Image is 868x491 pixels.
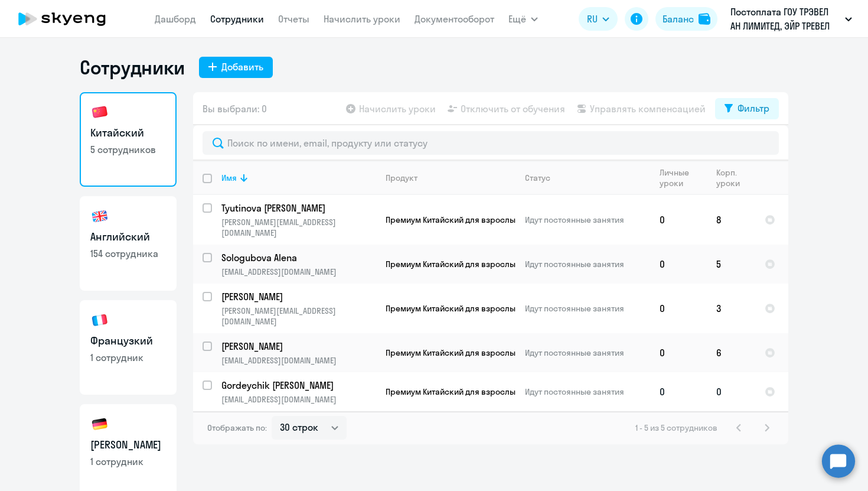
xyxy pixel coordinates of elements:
[508,7,538,31] button: Ещё
[715,98,779,119] button: Фильтр
[386,214,520,225] span: Премиум Китайский для взрослых
[386,173,515,183] div: Продукт
[221,251,376,264] p: Sologubova Alena
[660,167,698,188] div: Личные уроки
[579,7,618,31] button: RU
[80,300,177,395] a: Французкий1 сотрудник
[650,372,707,411] td: 0
[525,303,650,314] p: Идут постоянные занятия
[90,455,166,468] p: 1 сотрудник
[221,173,237,183] div: Имя
[587,12,598,26] span: RU
[90,125,166,141] h3: Китайский
[90,247,166,260] p: 154 сотрудника
[203,131,779,155] input: Поиск по имени, email, продукту или статусу
[221,60,263,74] div: Добавить
[508,12,526,26] span: Ещё
[221,394,376,405] p: [EMAIL_ADDRESS][DOMAIN_NAME]
[650,245,707,284] td: 0
[655,7,717,31] button: Балансbalance
[660,167,706,188] div: Личные уроки
[90,437,166,453] h3: [PERSON_NAME]
[725,5,858,33] button: Постоплата ГОУ ТРЭВЕЛ АН ЛИМИТЕД, ЭЙР ТРЕВЕЛ ТЕХНОЛОДЖИС, ООО
[730,5,840,33] p: Постоплата ГОУ ТРЭВЕЛ АН ЛИМИТЕД, ЭЙР ТРЕВЕЛ ТЕХНОЛОДЖИС, ООО
[699,13,710,25] img: balance
[221,379,376,405] a: Gordeychik [PERSON_NAME][EMAIL_ADDRESS][DOMAIN_NAME]
[221,201,376,214] p: Tyutinova [PERSON_NAME]
[90,207,109,226] img: english
[525,173,550,183] div: Статус
[221,290,376,303] p: [PERSON_NAME]
[663,12,694,26] div: Баланс
[221,217,376,238] p: [PERSON_NAME][EMAIL_ADDRESS][DOMAIN_NAME]
[278,13,309,25] a: Отчеты
[525,347,650,358] p: Идут постоянные занятия
[716,167,746,188] div: Корп. уроки
[221,305,376,327] p: [PERSON_NAME][EMAIL_ADDRESS][DOMAIN_NAME]
[90,103,109,122] img: chinese
[90,333,166,349] h3: Французкий
[221,340,376,353] p: [PERSON_NAME]
[80,56,185,79] h1: Сотрудники
[80,196,177,291] a: Английский154 сотрудника
[221,340,376,366] a: [PERSON_NAME][EMAIL_ADDRESS][DOMAIN_NAME]
[707,284,755,333] td: 3
[650,284,707,333] td: 0
[525,386,650,397] p: Идут постоянные занятия
[707,333,755,372] td: 6
[90,143,166,156] p: 5 сотрудников
[525,173,650,183] div: Статус
[221,290,376,327] a: [PERSON_NAME][PERSON_NAME][EMAIL_ADDRESS][DOMAIN_NAME]
[386,259,520,269] span: Премиум Китайский для взрослых
[90,229,166,245] h3: Английский
[90,415,109,434] img: german
[221,266,376,277] p: [EMAIL_ADDRESS][DOMAIN_NAME]
[386,347,520,358] span: Премиум Китайский для взрослых
[525,214,650,225] p: Идут постоянные занятия
[386,173,417,183] div: Продукт
[199,57,273,78] button: Добавить
[738,101,769,115] div: Фильтр
[221,173,376,183] div: Имя
[221,201,376,238] a: Tyutinova [PERSON_NAME][PERSON_NAME][EMAIL_ADDRESS][DOMAIN_NAME]
[650,333,707,372] td: 0
[707,245,755,284] td: 5
[210,13,264,25] a: Сотрудники
[324,13,400,25] a: Начислить уроки
[386,386,520,397] span: Премиум Китайский для взрослых
[707,195,755,245] td: 8
[221,379,376,392] p: Gordeychik [PERSON_NAME]
[90,351,166,364] p: 1 сотрудник
[203,102,267,116] span: Вы выбрали: 0
[221,355,376,366] p: [EMAIL_ADDRESS][DOMAIN_NAME]
[525,259,650,269] p: Идут постоянные занятия
[221,251,376,277] a: Sologubova Alena[EMAIL_ADDRESS][DOMAIN_NAME]
[90,311,109,330] img: french
[716,167,755,188] div: Корп. уроки
[635,422,717,433] span: 1 - 5 из 5 сотрудников
[386,303,520,314] span: Премиум Китайский для взрослых
[80,92,177,187] a: Китайский5 сотрудников
[207,422,267,433] span: Отображать по:
[155,13,196,25] a: Дашборд
[707,372,755,411] td: 0
[650,195,707,245] td: 0
[415,13,494,25] a: Документооборот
